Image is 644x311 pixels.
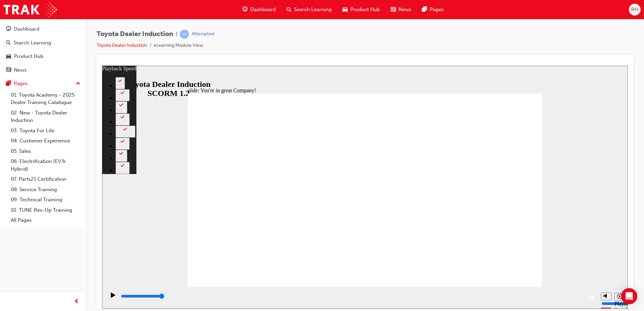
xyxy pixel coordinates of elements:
[3,50,83,63] a: Product Hub
[13,39,51,47] div: Search Learning
[3,23,83,35] a: Dashboard
[97,42,147,48] a: Toyota Dealer Induction
[13,11,23,24] button: 2
[180,30,189,39] span: learningRecordVerb_ATTEMPT-icon
[3,77,83,90] button: Pages
[14,66,27,74] div: News
[3,37,83,49] a: Search Learning
[499,227,510,235] button: Mute (Ctrl+Alt+M)
[621,288,637,304] div: Open Intercom Messenger
[8,215,83,226] a: All Pages
[629,4,641,15] button: RH
[8,90,83,108] a: 01. Toyota Academy - 2025 Dealer Training Catalogue
[422,5,427,14] span: pages-icon
[512,227,523,235] button: Playback speed
[76,79,80,88] span: up-icon
[385,3,417,16] a: news-iconNews
[8,195,83,205] a: 09. Technical Training
[3,64,83,76] a: News
[337,3,385,16] a: car-iconProduct Hub
[8,146,83,157] a: 05. Sales
[14,80,28,88] div: Pages
[8,205,83,215] a: 10. TUNE Rev-Up Training
[250,6,276,13] span: Dashboard
[631,6,638,13] span: RH
[391,5,396,14] span: news-icon
[417,3,449,16] a: pages-iconPages
[8,184,83,195] a: 08. Service Training
[8,174,83,184] a: 07. Parts21 Certification
[3,2,57,17] img: Trak
[8,136,83,146] a: 04. Customer Experience
[237,3,281,16] a: guage-iconDashboard
[6,54,11,60] span: car-icon
[176,30,177,38] span: |
[6,40,11,46] span: search-icon
[6,26,11,32] span: guage-icon
[294,6,332,13] span: Search Learning
[3,227,15,238] button: Play (Ctrl+Alt+P)
[495,221,522,243] div: misc controls
[14,25,39,33] div: Dashboard
[287,5,291,14] span: search-icon
[3,221,495,243] div: playback controls
[485,227,495,237] button: Replay (Ctrl+Alt+R)
[154,42,203,49] li: eLearning Module View
[19,228,62,233] input: slide progress
[3,22,83,77] button: DashboardSearch LearningProduct HubNews
[281,3,337,16] a: search-iconSearch Learning
[74,298,79,306] span: prev-icon
[343,5,348,14] span: car-icon
[97,30,173,38] span: Toyota Dealer Induction
[192,31,214,37] div: Attempted
[8,126,83,136] a: 03. Toyota For Life
[243,5,248,14] span: guage-icon
[8,108,83,126] a: 02. New - Toyota Dealer Induction
[6,81,11,87] span: pages-icon
[14,53,43,60] div: Product Hub
[512,235,522,247] div: Playback Speed
[6,67,11,73] span: news-icon
[398,6,411,13] span: News
[430,6,444,13] span: Pages
[8,156,83,174] a: 06. Electrification (EV & Hybrid)
[500,235,543,241] input: volume
[350,6,380,13] span: Product Hub
[16,18,20,23] div: 2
